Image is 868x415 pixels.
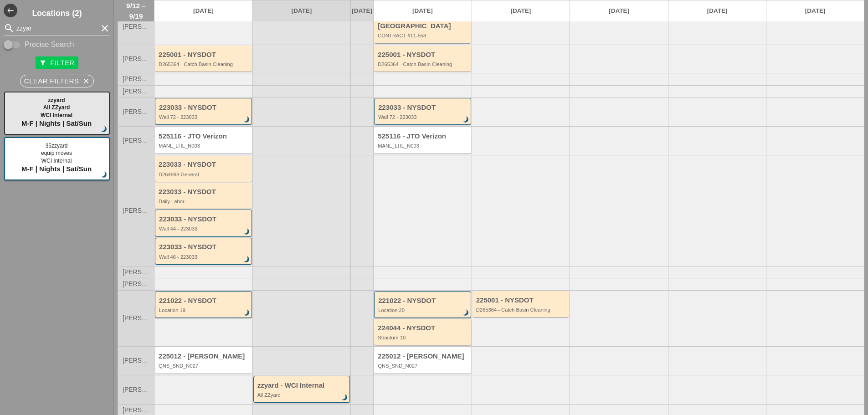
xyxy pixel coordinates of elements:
span: WCI Internal [41,112,72,118]
i: brightness_3 [242,308,252,318]
span: [PERSON_NAME] [123,281,149,287]
div: 223033 - NYSDOT [378,104,468,112]
span: 35zzyard [46,143,68,149]
div: Structure 10 [378,335,469,340]
i: brightness_3 [242,115,252,125]
i: clear [99,23,110,34]
div: D265364 - Catch Basin Cleaning [378,61,469,67]
a: [DATE] [374,0,472,21]
span: 9/12 – 9/19 [123,0,149,21]
div: Wall 72 - 223033 [378,114,468,120]
span: [PERSON_NAME] [123,315,149,322]
label: Precise Search [25,40,74,49]
div: D265364 - Catch Basin Cleaning [159,61,250,67]
div: Wall 44 - 223033 [159,226,249,231]
div: 225001 - NYSDOT [476,297,567,304]
div: Location 20 [378,307,468,313]
div: 223033 - NYSDOT [159,215,249,223]
a: [DATE] [253,0,351,21]
i: brightness_3 [242,255,252,265]
span: All ZZyard [43,104,70,111]
div: Enable Precise search to match search terms exactly. [4,39,110,50]
a: [DATE] [668,0,766,21]
div: Daily Labor [159,199,250,204]
i: brightness_3 [461,308,471,318]
a: [DATE] [766,0,864,21]
div: QNS_SND_N027 [159,363,250,369]
button: Filter [36,56,78,69]
i: brightness_3 [99,124,109,134]
div: 221022 - NYSDOT [159,297,249,305]
i: search [4,23,15,34]
div: Clear Filters [24,76,90,87]
i: brightness_3 [242,227,252,237]
span: M-F | Nights | Sat/Sun [21,119,92,127]
div: 223004 - [GEOGRAPHIC_DATA] [378,15,469,30]
span: [PERSON_NAME] [123,207,149,214]
a: [DATE] [154,0,252,21]
span: [PERSON_NAME] [123,357,149,364]
i: brightness_3 [340,393,350,403]
span: [PERSON_NAME] [123,269,149,276]
div: 225012 - [PERSON_NAME] [159,353,250,360]
div: Wall 72 - 223033 [159,114,249,120]
span: [PERSON_NAME] [123,137,149,144]
div: D264998 General [159,172,250,177]
i: filter_alt [39,59,46,67]
span: [PERSON_NAME] [123,88,149,95]
a: [DATE] [351,0,373,21]
div: MANL_LHL_N003 [378,143,469,149]
span: M-F | Nights | Sat/Sun [21,165,92,173]
a: [DATE] [472,0,570,21]
div: 224044 - NYSDOT [378,324,469,332]
i: brightness_3 [461,115,471,125]
div: 223033 - NYSDOT [159,104,249,112]
div: Filter [39,58,74,68]
span: [PERSON_NAME] [123,23,149,30]
span: [PERSON_NAME] [123,386,149,393]
span: [PERSON_NAME] [123,76,149,82]
a: [DATE] [570,0,668,21]
button: Shrink Sidebar [4,4,17,17]
input: Search [16,21,98,36]
div: 225001 - NYSDOT [378,51,469,59]
div: 223033 - NYSDOT [159,161,250,169]
i: west [4,4,17,17]
div: 225001 - NYSDOT [159,51,250,59]
div: 223033 - NYSDOT [159,188,250,196]
div: Wall 46 - 223033 [159,254,249,260]
div: 525116 - JTO Verizon [159,133,250,140]
button: Clear Filters [20,75,94,87]
div: QNS_SND_N027 [378,363,469,369]
div: MANL_LHL_N003 [159,143,250,149]
div: D265364 - Catch Basin Cleaning [476,307,567,313]
span: WCI Internal [41,158,72,164]
div: 525116 - JTO Verizon [378,133,469,140]
span: [PERSON_NAME] [123,108,149,115]
i: brightness_3 [99,170,109,180]
div: Location 19 [159,307,249,313]
div: 221022 - NYSDOT [378,297,468,305]
div: CONTRACT #11-558 [378,33,469,38]
div: zzyard - WCI Internal [257,382,348,389]
i: close [82,77,90,85]
div: 225012 - [PERSON_NAME] [378,353,469,360]
span: zzyard [48,97,65,103]
span: [PERSON_NAME] [123,407,149,414]
div: All ZZyard [257,392,348,398]
span: equip moves [41,150,72,156]
div: 223033 - NYSDOT [159,243,249,251]
span: [PERSON_NAME] [123,56,149,62]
